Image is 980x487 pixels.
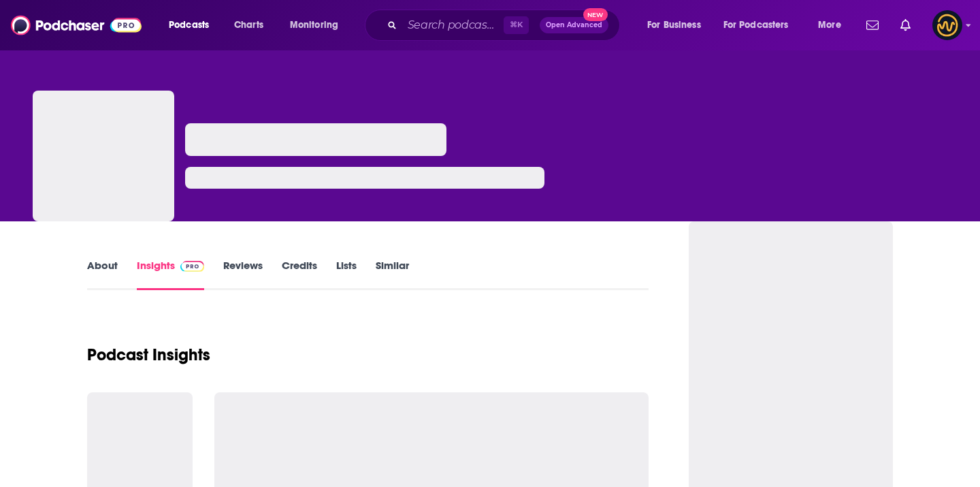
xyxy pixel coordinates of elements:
button: Open AdvancedNew [540,17,608,33]
span: For Podcasters [723,16,789,35]
img: Podchaser - Follow, Share and Rate Podcasts [11,12,142,38]
span: Open Advanced [546,22,602,29]
button: open menu [715,14,808,36]
div: Search podcasts, credits, & more... [378,10,633,41]
a: Reviews [223,259,263,290]
span: Monitoring [290,16,338,35]
a: Credits [282,259,317,290]
a: Lists [336,259,357,290]
a: InsightsPodchaser Pro [137,259,204,290]
button: open menu [159,14,227,36]
span: ⌘ K [504,16,529,34]
button: open menu [808,14,858,36]
img: Podchaser Pro [180,261,204,272]
a: Show notifications dropdown [861,14,884,37]
a: Show notifications dropdown [895,14,916,37]
button: open menu [280,14,356,36]
span: Charts [234,16,263,35]
img: User Profile [932,10,962,40]
span: For Business [647,16,701,35]
a: About [87,259,118,290]
input: Search podcasts, credits, & more... [402,14,504,36]
button: open menu [638,14,718,36]
h1: Podcast Insights [87,345,210,365]
a: Similar [376,259,409,290]
span: Podcasts [169,16,209,35]
button: Show profile menu [932,10,962,40]
a: Charts [225,14,272,36]
span: New [583,8,608,21]
span: Logged in as LowerStreet [932,10,962,40]
span: More [818,16,841,35]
